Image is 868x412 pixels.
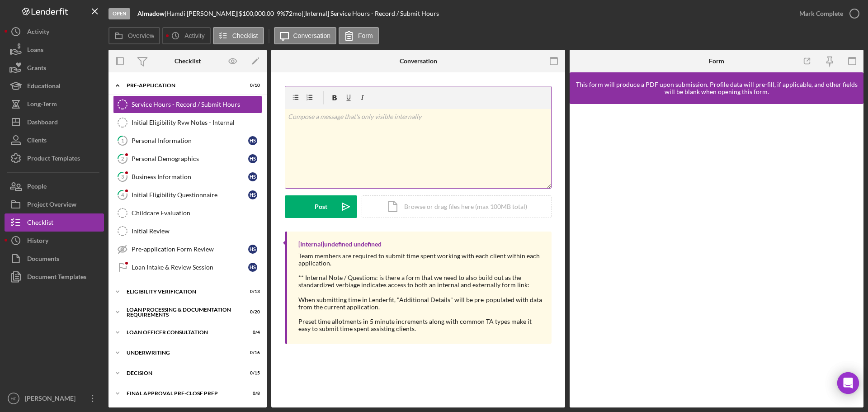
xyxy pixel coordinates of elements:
div: Pre-Application [127,83,237,88]
div: Decision [127,370,237,376]
a: 4Initial Eligibility QuestionnaireHS [113,186,262,204]
label: Conversation [293,32,331,39]
div: Underwriting [127,350,237,355]
button: Checklist [213,27,264,44]
label: Checklist [232,32,258,39]
div: Form [709,57,724,65]
div: H S [248,154,257,163]
div: | [137,10,166,17]
div: This form will produce a PDF upon submission. Profile data will pre-fill, if applicable, and othe... [574,81,859,95]
a: Loan Intake & Review SessionHS [113,258,262,276]
div: Eligibility Verification [127,289,237,294]
div: Mark Complete [799,5,843,23]
div: 0 / 15 [244,370,260,376]
a: 1Personal InformationHS [113,132,262,150]
div: Business Information [132,173,248,180]
button: Post [285,195,357,218]
a: 2Personal DemographicsHS [113,150,262,168]
a: Childcare Evaluation [113,204,262,222]
div: Post [315,195,327,218]
div: Loan Officer Consultation [127,330,237,335]
button: Conversation [274,27,337,44]
div: Service Hours - Record / Submit Hours [132,101,262,108]
div: [PERSON_NAME] [23,389,81,410]
a: Service Hours - Record / Submit Hours [113,95,262,114]
div: 0 / 10 [244,83,260,88]
text: HF [11,396,17,401]
div: 0 / 4 [244,330,260,335]
button: Document Templates [5,268,104,286]
iframe: Lenderfit form [579,113,855,398]
div: Open [108,8,130,19]
div: Initial Review [132,227,262,235]
div: H S [248,245,257,254]
div: 0 / 13 [244,289,260,294]
div: $100,000.00 [239,10,277,17]
div: Checklist [175,57,201,65]
tspan: 4 [121,192,124,198]
div: Preset time allotments in 5 minute increments along with common TA types make it easy to submit t... [298,318,542,332]
div: H S [248,136,257,145]
div: Personal Information [132,137,248,144]
div: Initial Eligibility Questionnaire [132,191,248,199]
div: Conversation [400,57,437,65]
div: | [Internal] Service Hours - Record / Submit Hours [302,10,439,17]
a: Initial Eligibility Rvw Notes - Internal [113,114,262,132]
a: Initial Review [113,222,262,240]
div: Childcare Evaluation [132,209,262,217]
label: Form [358,32,373,39]
div: Loan Intake & Review Session [132,264,248,271]
div: Personal Demographics [132,155,248,162]
label: Activity [184,32,204,39]
b: Almadow [137,9,165,17]
tspan: 1 [121,137,124,143]
div: H S [248,172,257,181]
div: [Internal] undefined undefined [298,241,382,248]
button: Mark Complete [790,5,863,23]
div: H S [248,263,257,272]
a: Pre-application Form ReviewHS [113,240,262,258]
button: Overview [108,27,160,44]
div: When submitting time in Lenderfit, "Additional Details" will be pre-populated with data from the ... [298,296,542,311]
div: 72 mo [285,10,302,17]
tspan: 2 [121,156,124,161]
div: Pre-application Form Review [132,246,248,253]
div: Loan Processing & Documentation Requirements [127,307,237,317]
div: ** Internal Note / Questions: is there a form that we need to also build out as the standardized ... [298,274,542,289]
div: H S [248,190,257,199]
